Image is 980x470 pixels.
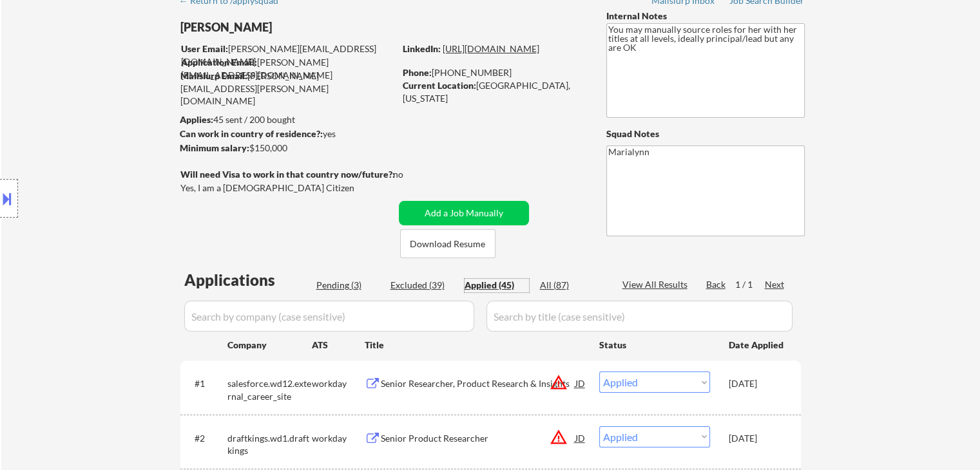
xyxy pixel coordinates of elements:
div: [PERSON_NAME][EMAIL_ADDRESS][PERSON_NAME][DOMAIN_NAME] [180,70,394,108]
div: Senior Researcher, Product Research & Insights [381,377,575,390]
div: #1 [195,377,217,390]
div: [PERSON_NAME] [180,19,445,35]
strong: User Email: [181,43,228,54]
input: Search by company (case sensitive) [184,301,474,332]
input: Search by title (case sensitive) [486,301,793,332]
button: Download Resume [400,229,495,258]
div: Squad Notes [606,127,805,140]
div: Yes, I am a [DEMOGRAPHIC_DATA] Citizen [180,182,398,194]
div: ATS [312,339,365,352]
strong: LinkedIn: [403,43,441,54]
div: Applied (45) [465,279,529,292]
div: Back [706,278,727,291]
a: [URL][DOMAIN_NAME] [443,43,539,54]
div: [PERSON_NAME][EMAIL_ADDRESS][DOMAIN_NAME] [181,42,394,68]
div: salesforce.wd12.external_career_site [227,377,312,402]
div: workday [312,377,365,390]
div: All (87) [540,279,604,292]
div: [DATE] [729,432,785,445]
div: 45 sent / 200 bought [180,113,394,126]
div: [PHONE_NUMBER] [403,66,585,79]
div: $150,000 [180,142,394,155]
div: yes [180,127,390,140]
div: Applications [184,272,312,288]
div: workday [312,432,365,445]
div: JD [574,371,587,395]
div: Pending (3) [316,279,381,292]
strong: Will need Visa to work in that country now/future?: [180,169,395,180]
div: #2 [195,432,217,445]
div: Status [599,333,710,356]
div: Excluded (39) [390,279,455,292]
strong: Application Email: [181,57,257,68]
div: draftkings.wd1.draftkings [227,432,312,457]
strong: Mailslurp Email: [180,70,247,81]
div: [DATE] [729,377,785,390]
div: JD [574,426,587,449]
button: warning_amber [550,428,568,446]
div: Internal Notes [606,10,805,23]
div: Next [765,278,785,291]
div: Senior Product Researcher [381,432,575,445]
div: no [393,168,430,181]
div: Company [227,339,312,352]
strong: Can work in country of residence?: [180,128,323,139]
div: Date Applied [729,339,785,352]
div: Title [365,339,587,352]
div: [GEOGRAPHIC_DATA], [US_STATE] [403,79,585,104]
strong: Current Location: [403,80,476,91]
button: Add a Job Manually [399,201,529,225]
button: warning_amber [550,373,568,391]
div: [PERSON_NAME][EMAIL_ADDRESS][DOMAIN_NAME] [181,56,394,81]
div: 1 / 1 [735,278,765,291]
strong: Phone: [403,67,432,78]
div: View All Results [622,278,691,291]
